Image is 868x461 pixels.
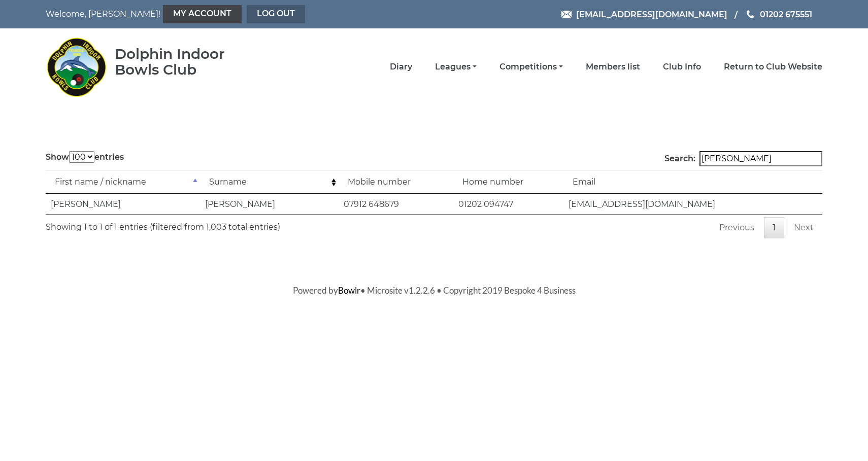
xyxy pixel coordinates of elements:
[764,217,784,238] a: 1
[586,61,640,73] a: Members list
[46,215,280,233] div: Showing 1 to 1 of 1 entries (filtered from 1,003 total entries)
[747,10,754,18] img: Phone us
[453,194,563,215] td: 01202 094747
[390,61,412,73] a: Diary
[200,170,339,194] td: Surname: activate to sort column ascending
[699,151,822,166] input: Search:
[760,9,812,19] span: 01202 675551
[46,151,124,163] label: Show entries
[576,9,727,19] span: [EMAIL_ADDRESS][DOMAIN_NAME]
[745,8,812,21] a: Phone us 01202 675551
[724,61,822,73] a: Return to Club Website
[338,285,360,296] a: Bowlr
[339,194,453,215] td: 07912 648679
[664,151,822,166] label: Search:
[785,217,822,238] a: Next
[46,194,200,215] td: [PERSON_NAME]
[46,5,360,23] nav: Welcome, [PERSON_NAME]!
[339,170,453,194] td: Mobile number
[435,61,477,73] a: Leagues
[563,194,822,215] td: [EMAIL_ADDRESS][DOMAIN_NAME]
[163,5,242,23] a: My Account
[453,170,563,194] td: Home number
[115,46,257,78] div: Dolphin Indoor Bowls Club
[293,285,576,296] span: Powered by • Microsite v1.2.2.6 • Copyright 2019 Bespoke 4 Business
[247,5,305,23] a: Log out
[711,217,763,238] a: Previous
[499,61,563,73] a: Competitions
[46,170,200,194] td: First name / nickname: activate to sort column descending
[200,194,339,215] td: [PERSON_NAME]
[69,151,94,163] select: Showentries
[561,11,572,18] img: Email
[663,61,701,73] a: Club Info
[563,170,822,194] td: Email
[561,8,727,21] a: Email [EMAIL_ADDRESS][DOMAIN_NAME]
[46,31,107,102] img: Dolphin Indoor Bowls Club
